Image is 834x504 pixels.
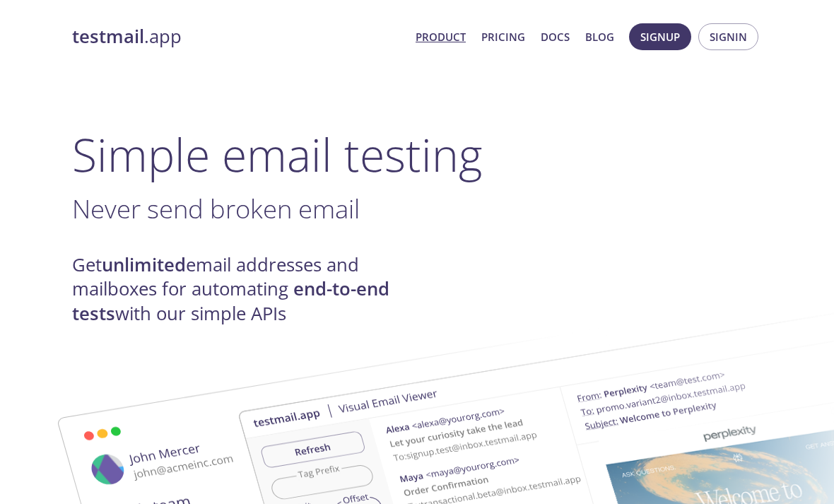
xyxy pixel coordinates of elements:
span: Never send broken email [72,191,360,226]
strong: testmail [72,24,144,49]
span: Signup [640,28,680,46]
strong: end-to-end tests [72,276,389,325]
strong: unlimited [102,252,186,277]
button: Signin [698,23,758,50]
h4: Get email addresses and mailboxes for automating with our simple APIs [72,253,417,326]
a: testmail.app [72,25,404,49]
a: Pricing [481,28,525,46]
h1: Simple email testing [72,127,762,182]
a: Product [416,28,466,46]
a: Blog [585,28,614,46]
span: Signin [710,28,747,46]
button: Signup [629,23,691,50]
a: Docs [541,28,570,46]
